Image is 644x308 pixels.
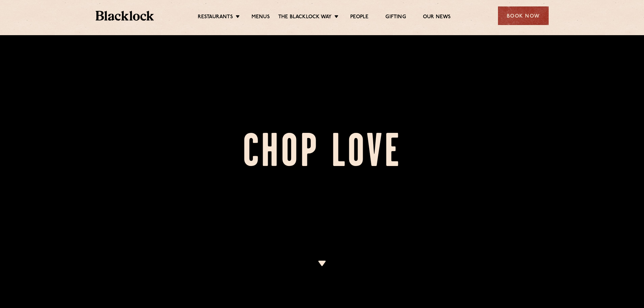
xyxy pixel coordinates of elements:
[385,14,406,21] a: Gifting
[498,6,549,25] div: Book Now
[198,14,233,21] a: Restaurants
[318,261,326,266] img: icon-dropdown-cream.svg
[252,14,270,21] a: Menus
[350,14,368,21] a: People
[278,14,332,21] a: The Blacklock Way
[96,11,154,21] img: BL_Textured_Logo-footer-cropped.svg
[423,14,451,21] a: Our News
